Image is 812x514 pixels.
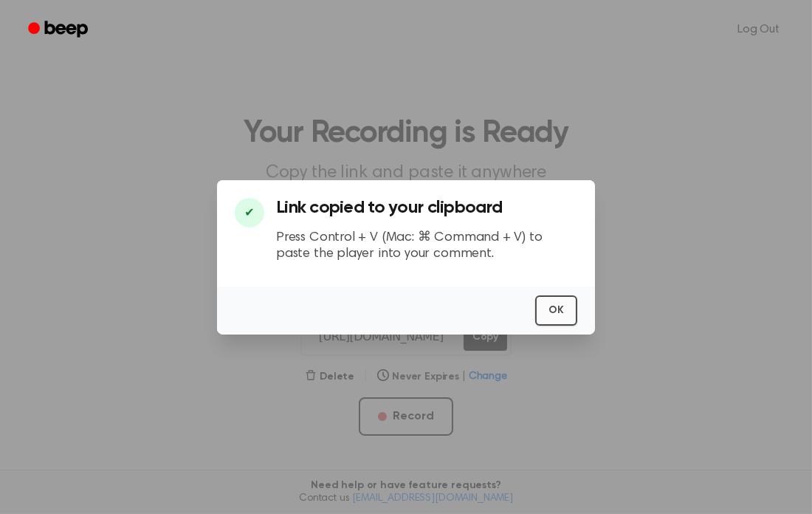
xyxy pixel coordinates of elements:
[276,198,577,218] h3: Link copied to your clipboard
[276,230,577,263] p: Press Control + V (Mac: ⌘ Command + V) to paste the player into your comment.
[235,198,264,227] div: ✔
[535,295,577,326] button: OK
[723,12,794,47] a: Log Out
[18,16,101,44] a: Beep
